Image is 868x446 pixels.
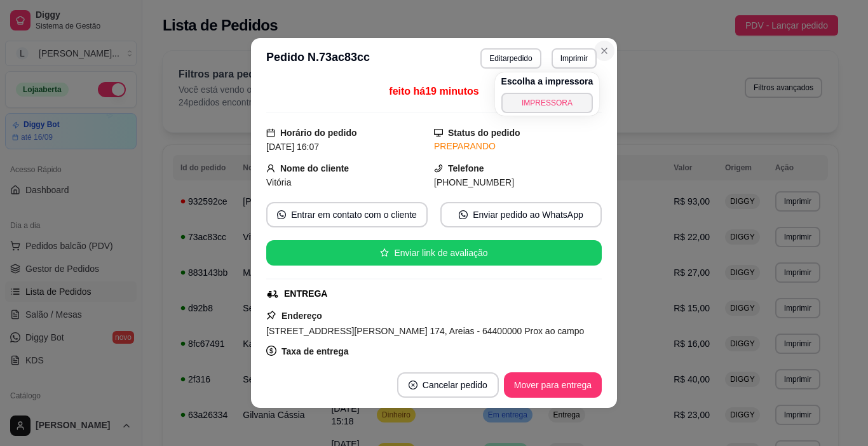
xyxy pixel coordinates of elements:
strong: Horário do pedido [280,128,357,138]
span: user [266,164,275,173]
button: Close [594,41,614,61]
span: [DATE] 16:07 [266,142,319,152]
span: [STREET_ADDRESS][PERSON_NAME] 174, Areias - 64400000 Prox ao campo [266,326,584,336]
div: ENTREGA [284,287,327,301]
strong: Status do pedido [448,128,520,138]
span: whats-app [277,210,286,219]
h4: Escolha a impressora [501,75,593,88]
span: [PHONE_NUMBER] [434,177,514,187]
button: IMPRESSORA [501,93,593,113]
strong: Telefone [448,163,484,173]
button: Editarpedido [480,48,541,69]
span: close-circle [409,381,417,389]
strong: Endereço [281,311,322,321]
span: pushpin [266,310,276,320]
span: Vitória [266,177,291,187]
button: starEnviar link de avaliação [266,240,602,266]
button: whats-appEntrar em contato com o cliente [266,202,428,227]
div: PREPARANDO [434,140,602,153]
span: star [380,248,389,257]
button: whats-appEnviar pedido ao WhatsApp [440,202,602,227]
strong: Nome do cliente [280,163,349,173]
span: phone [434,164,443,173]
button: Imprimir [552,48,597,69]
span: feito há 19 minutos [389,86,478,97]
span: dollar [266,346,276,356]
button: Mover para entrega [504,372,602,398]
strong: Taxa de entrega [281,346,349,356]
span: desktop [434,128,443,137]
span: calendar [266,128,275,137]
button: close-circleCancelar pedido [397,372,499,398]
h3: Pedido N. 73ac83cc [266,48,370,69]
span: whats-app [459,210,468,219]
